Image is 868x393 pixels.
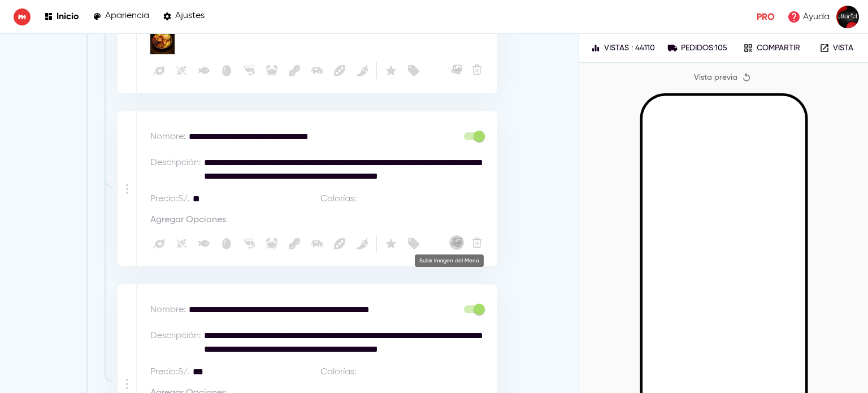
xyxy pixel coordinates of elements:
p: Pro [757,10,775,24]
p: Vistas : 44110 [604,44,655,53]
a: Apariencia [93,9,149,24]
button: Pedidos:105 [663,40,732,57]
button: Vistas : 44110 [586,40,659,57]
p: Ajustes [175,11,205,21]
button: Subir Imagen del Menú [449,62,464,77]
img: ACg8ocIWeV1-m6h3OrccyPTZyFYvrjih8-DiTPAgC7v5rQBBCvzBOos=s96-c [836,6,859,28]
p: Calorías : [320,365,357,379]
span: Agregar Opciones [150,215,226,226]
p: Pedidos : 105 [681,44,727,53]
button: Eliminar [470,235,484,250]
p: Nombre : [150,130,186,144]
img: Category Item Image [150,18,175,54]
svg: En Venta [407,237,420,251]
a: Inicio [44,9,79,24]
button: Eliminar [470,62,484,77]
p: Descripción : [150,156,201,170]
p: Descripción : [150,329,201,343]
a: Ajustes [163,9,205,24]
p: Ayuda [803,10,830,24]
p: Calorías : [320,192,357,206]
p: Precio : S/. [150,192,190,206]
a: Ayuda [784,7,833,27]
a: Vista [811,40,861,57]
p: Nombre : [150,303,186,317]
svg: En Venta [407,64,420,77]
p: Compartir [757,44,800,53]
p: Apariencia [105,11,149,21]
p: Precio : S/. [150,365,190,379]
svg: Destacado [384,64,398,77]
p: Vista [833,44,853,53]
svg: Destacado [384,237,398,251]
p: Inicio [57,11,79,21]
button: Compartir [735,40,808,57]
